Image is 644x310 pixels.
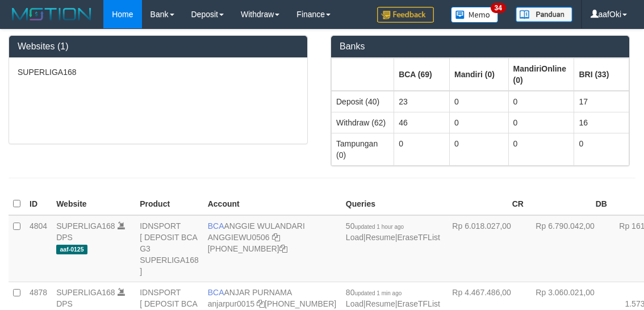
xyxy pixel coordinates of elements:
[450,91,509,112] td: 0
[346,221,440,242] span: | |
[18,66,299,78] p: SUPERLIGA168
[574,133,629,165] td: 0
[394,133,450,165] td: 0
[25,193,52,215] th: ID
[208,299,255,308] a: anjarpur0015
[394,112,450,133] td: 46
[445,215,528,282] td: Rp 6.018.027,00
[257,299,265,308] a: Copy anjarpur0015 to clipboard
[354,290,402,296] span: updated 1 min ago
[450,133,509,165] td: 0
[52,215,135,282] td: DPS
[574,91,629,112] td: 17
[346,299,363,308] a: Load
[9,6,95,23] img: MOTION_logo.png
[279,244,287,253] a: Copy 4062213373 to clipboard
[394,58,450,91] th: Group: activate to sort column ascending
[25,215,52,282] td: 4804
[208,288,224,297] span: BCA
[451,7,499,23] img: Button%20Memo.svg
[346,221,404,231] span: 50
[56,245,87,254] span: aaf-0125
[332,58,394,91] th: Group: activate to sort column ascending
[508,58,574,91] th: Group: activate to sort column ascending
[341,193,445,215] th: Queries
[508,133,574,165] td: 0
[346,233,363,242] a: Load
[346,288,402,297] span: 80
[56,221,115,231] a: SUPERLIGA168
[491,3,506,13] span: 34
[203,215,341,282] td: ANGGIE WULANDARI [PHONE_NUMBER]
[354,224,404,230] span: updated 1 hour ago
[574,112,629,133] td: 16
[208,233,270,242] a: ANGGIEWU0506
[332,112,394,133] td: Withdraw (62)
[332,91,394,112] td: Deposit (40)
[450,58,509,91] th: Group: activate to sort column ascending
[272,233,280,242] a: Copy ANGGIEWU0506 to clipboard
[332,133,394,165] td: Tampungan (0)
[394,91,450,112] td: 23
[135,215,203,282] td: IDNSPORT [ DEPOSIT BCA G3 SUPERLIGA168 ]
[52,193,135,215] th: Website
[397,233,440,242] a: EraseTFList
[516,7,572,22] img: panduan.png
[450,112,509,133] td: 0
[528,193,612,215] th: DB
[445,193,528,215] th: CR
[366,299,395,308] a: Resume
[340,41,621,52] h3: Banks
[18,41,299,52] h3: Websites (1)
[397,299,440,308] a: EraseTFList
[135,193,203,215] th: Product
[56,288,115,297] a: SUPERLIGA168
[574,58,629,91] th: Group: activate to sort column ascending
[528,215,612,282] td: Rp 6.790.042,00
[508,112,574,133] td: 0
[208,221,224,231] span: BCA
[366,233,395,242] a: Resume
[346,288,440,308] span: | |
[508,91,574,112] td: 0
[377,7,434,23] img: Feedback.jpg
[203,193,341,215] th: Account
